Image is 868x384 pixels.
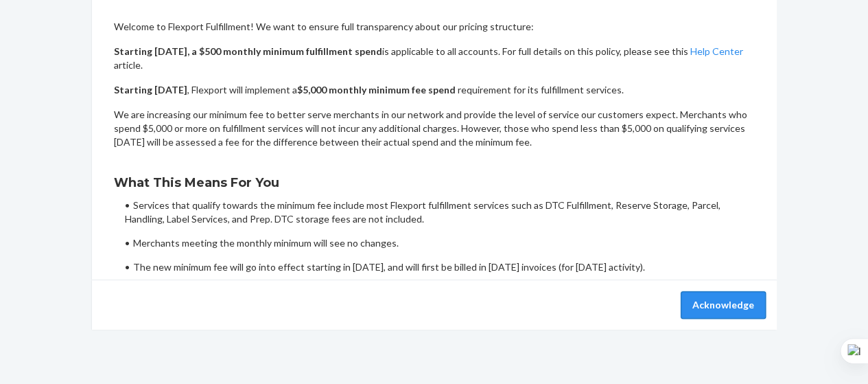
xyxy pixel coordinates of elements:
h3: What This Means For You [114,174,755,192]
p: is applicable to all accounts. For full details on this policy, please see this article. [114,45,755,72]
a: Help Center [690,45,743,57]
p: , Flexport will implement a requirement for its fulfillment services. [114,83,755,97]
li: Merchants meeting the monthly minimum will see no changes. [125,236,755,250]
li: The new minimum fee will go into effect starting in [DATE], and will first be billed in [DATE] in... [125,260,755,274]
li: Services that qualify towards the minimum fee include most Flexport fulfillment services such as ... [125,199,755,226]
b: Starting [DATE] [114,84,187,95]
button: Acknowledge [681,291,766,319]
p: Welcome to Flexport Fulfillment! We want to ensure full transparency about our pricing structure: [114,20,755,34]
b: $5,000 monthly minimum fee spend [297,84,456,95]
b: Starting [DATE], a $500 monthly minimum fulfillment spend [114,45,382,57]
p: We are increasing our minimum fee to better serve merchants in our network and provide the level ... [114,108,755,149]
